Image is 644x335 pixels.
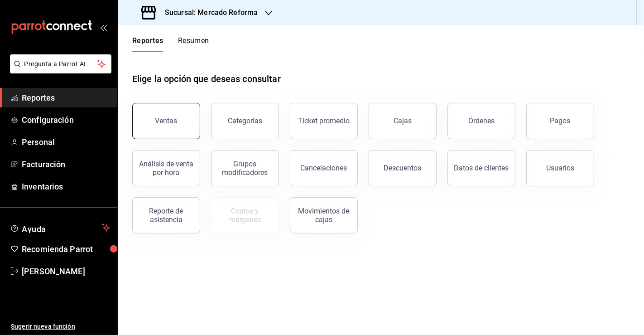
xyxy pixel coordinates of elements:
[132,72,281,86] h1: Elige la opción que deseas consultar
[384,164,422,172] div: Descuentos
[6,66,111,75] a: Pregunta a Parrot AI
[298,117,350,125] div: Ticket promedio
[301,164,347,172] div: Cancelaciones
[132,36,163,52] button: Reportes
[546,164,574,172] div: Usuarios
[132,150,200,186] button: Análisis de venta por hora
[211,103,279,139] button: Categorías
[447,103,515,139] button: Órdenes
[22,114,110,126] span: Configuración
[22,92,110,104] span: Reportes
[132,197,200,233] button: Reporte de asistencia
[22,180,110,193] span: Inventarios
[228,117,262,125] div: Categorías
[100,24,107,31] button: open_drawer_menu
[155,117,178,125] div: Ventas
[132,103,200,139] button: Ventas
[468,117,495,125] div: Órdenes
[138,207,194,224] div: Reporte de asistencia
[447,150,515,186] button: Datos de clientes
[178,36,209,52] button: Resumen
[24,59,97,69] span: Pregunta a Parrot AI
[290,150,358,186] button: Cancelaciones
[526,150,594,186] button: Usuarios
[11,322,110,331] span: Sugerir nueva función
[296,207,352,224] div: Movimientos de cajas
[22,265,110,277] span: [PERSON_NAME]
[10,54,111,73] button: Pregunta a Parrot AI
[211,150,279,186] button: Grupos modificadores
[22,136,110,148] span: Personal
[22,243,110,255] span: Recomienda Parrot
[132,36,209,52] div: navigation tabs
[290,103,358,139] button: Ticket promedio
[22,158,110,170] span: Facturación
[22,222,98,233] span: Ayuda
[369,103,437,139] button: Cajas
[211,197,279,233] button: Contrata inventarios para ver este reporte
[217,160,273,177] div: Grupos modificadores
[158,7,258,18] h3: Sucursal: Mercado Reforma
[550,117,571,125] div: Pagos
[454,164,509,172] div: Datos de clientes
[394,117,412,125] div: Cajas
[138,160,194,177] div: Análisis de venta por hora
[217,207,273,224] div: Costos y márgenes
[526,103,594,139] button: Pagos
[369,150,437,186] button: Descuentos
[290,197,358,233] button: Movimientos de cajas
